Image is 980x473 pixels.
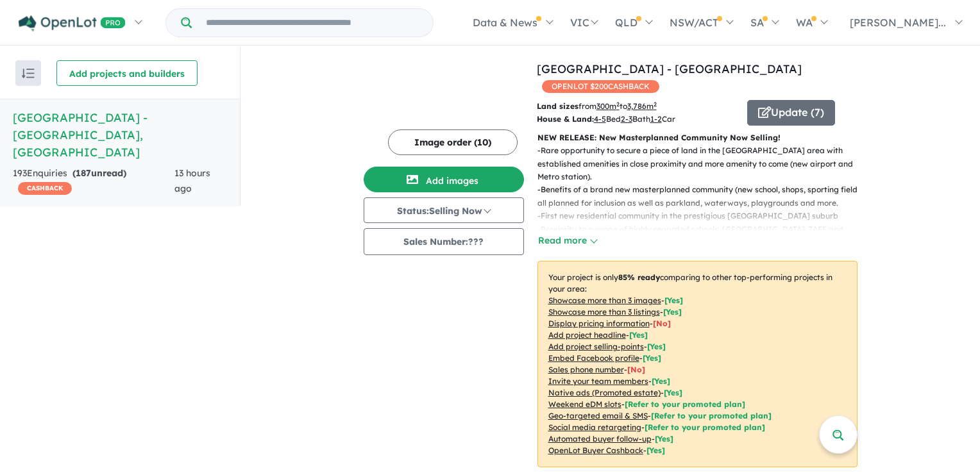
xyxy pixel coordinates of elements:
[664,388,682,397] span: [Yes]
[548,376,648,386] u: Invite your team members
[548,422,641,432] u: Social media retargeting
[645,422,765,432] span: [Refer to your promoted plan]
[548,319,650,328] u: Display pricing information
[747,100,835,126] button: Update (7)
[364,167,524,192] button: Add images
[537,261,857,467] p: Your project is only comparing to other top-performing projects in your area: - - - - - - - - - -...
[850,16,946,29] span: [PERSON_NAME]...
[653,319,671,328] span: [ No ]
[625,399,745,409] span: [Refer to your promoted plan]
[548,445,643,455] u: OpenLot Buyer Cashback
[594,114,606,124] u: 4-5
[72,167,126,179] strong: ( unread)
[537,223,868,249] p: - Proximity to a range of highly regarded schools, [GEOGRAPHIC_DATA], TAFE and hospitals.
[663,307,682,317] span: [ Yes ]
[629,330,648,340] span: [ Yes ]
[616,101,620,108] sup: 2
[76,167,91,179] span: 187
[655,434,673,444] span: [Yes]
[537,183,868,210] p: - Benefits of a brand new masterplanned community (new school, shops, sporting fields all planned...
[548,388,661,397] u: Native ads (Promoted estate)
[548,342,644,351] u: Add project selling-points
[194,9,430,37] input: Try estate name, suburb, builder or developer
[174,167,210,194] span: 13 hours ago
[548,330,626,340] u: Add project headline
[19,15,126,31] img: Openlot PRO Logo White
[548,434,652,444] u: Automated buyer follow-up
[548,353,639,363] u: Embed Facebook profile
[627,365,645,374] span: [ No ]
[542,80,659,93] span: OPENLOT $ 200 CASHBACK
[647,342,666,351] span: [ Yes ]
[627,101,657,111] u: 3,786 m
[652,376,670,386] span: [ Yes ]
[13,109,227,161] h5: [GEOGRAPHIC_DATA] - [GEOGRAPHIC_DATA] , [GEOGRAPHIC_DATA]
[664,295,683,305] span: [ Yes ]
[618,272,660,282] b: 85 % ready
[646,445,665,455] span: [Yes]
[364,197,524,223] button: Status:Selling Now
[650,114,662,124] u: 1-2
[621,114,632,124] u: 2-3
[537,144,868,183] p: - Rare opportunity to secure a piece of land in the [GEOGRAPHIC_DATA] area with established ameni...
[651,411,772,420] span: [Refer to your promoted plan]
[18,182,72,195] span: CASHBACK
[548,399,621,409] u: Weekend eDM slots
[548,365,624,374] u: Sales phone number
[596,101,620,111] u: 300 m
[22,69,35,78] img: sort.svg
[548,307,660,317] u: Showcase more than 3 listings
[537,210,868,222] p: - First new residential community in the prestigious [GEOGRAPHIC_DATA] suburb
[537,131,857,144] p: NEW RELEASE: New Masterplanned Community Now Selling!
[537,233,598,248] button: Read more
[13,166,174,197] div: 193 Enquir ies
[548,411,648,420] u: Geo-targeted email & SMS
[548,295,661,305] u: Showcase more than 3 images
[364,228,524,255] button: Sales Number:???
[654,101,657,108] sup: 2
[56,60,198,86] button: Add projects and builders
[537,114,594,124] b: House & Land:
[620,101,657,111] span: to
[643,353,661,363] span: [ Yes ]
[537,113,738,126] p: Bed Bath Car
[537,101,579,111] b: Land sizes
[537,62,802,76] a: [GEOGRAPHIC_DATA] - [GEOGRAPHIC_DATA]
[537,100,738,113] p: from
[388,129,518,155] button: Image order (10)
